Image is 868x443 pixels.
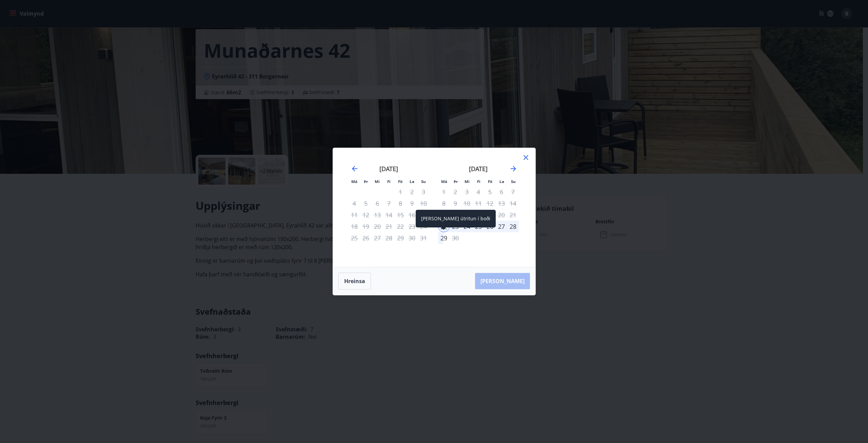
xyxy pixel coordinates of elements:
td: Not available. föstudagur, 15. ágúst 2025 [395,209,406,221]
td: Not available. sunnudagur, 7. september 2025 [507,186,519,198]
td: Not available. fimmtudagur, 18. september 2025 [473,209,484,221]
td: Not available. þriðjudagur, 16. september 2025 [450,209,461,221]
td: Not available. laugardagur, 20. september 2025 [496,209,507,221]
div: Aðeins útritun í boði [438,232,450,244]
small: La [499,179,504,184]
td: Not available. laugardagur, 6. september 2025 [496,186,507,198]
strong: [DATE] [469,165,488,173]
td: Not available. laugardagur, 13. september 2025 [496,198,507,209]
td: Not available. fimmtudagur, 14. ágúst 2025 [383,209,395,221]
small: La [410,179,414,184]
td: Not available. sunnudagur, 10. ágúst 2025 [418,198,429,209]
small: Mi [375,179,380,184]
div: 27 [496,221,507,232]
td: Not available. mánudagur, 18. ágúst 2025 [349,221,360,232]
td: Not available. laugardagur, 16. ágúst 2025 [406,209,418,221]
td: Not available. föstudagur, 8. ágúst 2025 [395,198,406,209]
td: Not available. fimmtudagur, 28. ágúst 2025 [383,232,395,244]
td: Not available. sunnudagur, 17. ágúst 2025 [418,209,429,221]
td: Not available. miðvikudagur, 10. september 2025 [461,198,473,209]
strong: [DATE] [379,165,398,173]
div: Aðeins útritun í boði [438,209,450,221]
td: Not available. mánudagur, 1. september 2025 [438,186,450,198]
td: Not available. föstudagur, 29. ágúst 2025 [395,232,406,244]
td: Not available. miðvikudagur, 6. ágúst 2025 [372,198,383,209]
td: Not available. mánudagur, 8. september 2025 [438,198,450,209]
td: Not available. föstudagur, 19. september 2025 [484,209,496,221]
td: Not available. föstudagur, 22. ágúst 2025 [395,221,406,232]
div: 28 [507,221,519,232]
td: Not available. mánudagur, 11. ágúst 2025 [349,209,360,221]
td: Not available. miðvikudagur, 3. september 2025 [461,186,473,198]
td: Not available. miðvikudagur, 20. ágúst 2025 [372,221,383,232]
td: Not available. þriðjudagur, 2. september 2025 [450,186,461,198]
div: Move backward to switch to the previous month. [351,165,359,173]
td: Not available. miðvikudagur, 27. ágúst 2025 [372,232,383,244]
small: Su [421,179,426,184]
small: Þr [364,179,368,184]
td: Not available. fimmtudagur, 11. september 2025 [473,198,484,209]
td: Choose sunnudagur, 28. september 2025 as your check-out date. It’s available. [507,221,519,232]
td: Not available. laugardagur, 23. ágúst 2025 [406,221,418,232]
td: Not available. föstudagur, 12. september 2025 [484,198,496,209]
td: Not available. föstudagur, 1. ágúst 2025 [395,186,406,198]
small: Fö [488,179,492,184]
td: Not available. þriðjudagur, 5. ágúst 2025 [360,198,372,209]
td: Not available. föstudagur, 5. september 2025 [484,186,496,198]
td: Not available. þriðjudagur, 12. ágúst 2025 [360,209,372,221]
td: Not available. mánudagur, 25. ágúst 2025 [349,232,360,244]
td: Not available. sunnudagur, 3. ágúst 2025 [418,186,429,198]
div: Calendar [341,156,527,259]
div: Move forward to switch to the next month. [509,165,517,173]
small: Mi [465,179,470,184]
td: Not available. sunnudagur, 14. september 2025 [507,198,519,209]
small: Fi [387,179,391,184]
td: Not available. laugardagur, 30. ágúst 2025 [406,232,418,244]
td: Not available. sunnudagur, 21. september 2025 [507,209,519,221]
small: Þr [454,179,458,184]
td: Not available. fimmtudagur, 7. ágúst 2025 [383,198,395,209]
small: Su [511,179,516,184]
td: Not available. miðvikudagur, 17. september 2025 [461,209,473,221]
td: Not available. þriðjudagur, 19. ágúst 2025 [360,221,372,232]
td: Not available. sunnudagur, 31. ágúst 2025 [418,232,429,244]
td: Not available. laugardagur, 2. ágúst 2025 [406,186,418,198]
small: Má [351,179,357,184]
td: Not available. mánudagur, 4. ágúst 2025 [349,198,360,209]
td: Not available. þriðjudagur, 30. september 2025 [450,232,461,244]
td: Not available. þriðjudagur, 26. ágúst 2025 [360,232,372,244]
td: Not available. þriðjudagur, 9. september 2025 [450,198,461,209]
td: Choose laugardagur, 27. september 2025 as your check-out date. It’s available. [496,221,507,232]
td: Not available. miðvikudagur, 13. ágúst 2025 [372,209,383,221]
small: Má [441,179,447,184]
td: Not available. laugardagur, 9. ágúst 2025 [406,198,418,209]
button: Hreinsa [338,273,371,290]
td: Not available. fimmtudagur, 21. ágúst 2025 [383,221,395,232]
td: Not available. mánudagur, 15. september 2025 [438,209,450,221]
small: Fö [398,179,402,184]
td: Choose mánudagur, 29. september 2025 as your check-out date. It’s available. [438,232,450,244]
td: Not available. fimmtudagur, 4. september 2025 [473,186,484,198]
div: [PERSON_NAME] útritun í boði [416,210,496,227]
small: Fi [477,179,480,184]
